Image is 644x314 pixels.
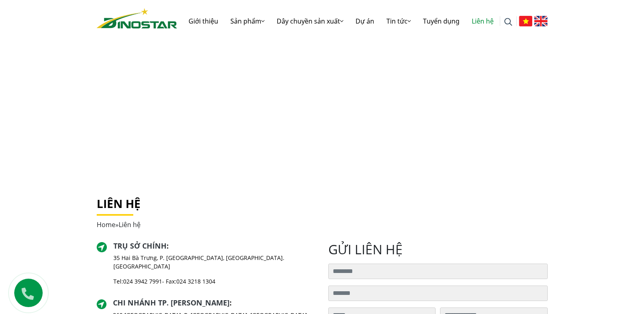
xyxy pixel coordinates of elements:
[380,8,417,34] a: Tin tức
[123,277,162,285] a: 024 3942 7991
[417,8,466,34] a: Tuyển dụng
[466,8,500,34] a: Liên hệ
[113,253,316,271] p: 35 Hai Bà Trưng, P. [GEOGRAPHIC_DATA], [GEOGRAPHIC_DATA]. [GEOGRAPHIC_DATA]
[119,220,141,229] span: Liên hệ
[97,242,107,253] img: directer
[182,8,224,34] a: Giới thiệu
[97,197,548,211] h1: Liên hệ
[97,299,106,309] img: directer
[534,16,548,26] img: English
[113,299,316,308] h2: :
[97,220,115,229] a: Home
[176,277,215,285] a: 024 3218 1304
[224,8,271,34] a: Sản phẩm
[113,277,316,286] p: Tel: - Fax:
[519,16,532,26] img: Tiếng Việt
[97,8,177,28] img: logo
[328,242,548,257] h2: gửi liên hệ
[113,241,167,251] a: Trụ sở chính
[271,8,349,34] a: Dây chuyền sản xuất
[97,220,141,229] span: »
[504,18,512,26] img: search
[113,242,316,251] h2: :
[349,8,380,34] a: Dự án
[113,298,230,308] a: Chi nhánh TP. [PERSON_NAME]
